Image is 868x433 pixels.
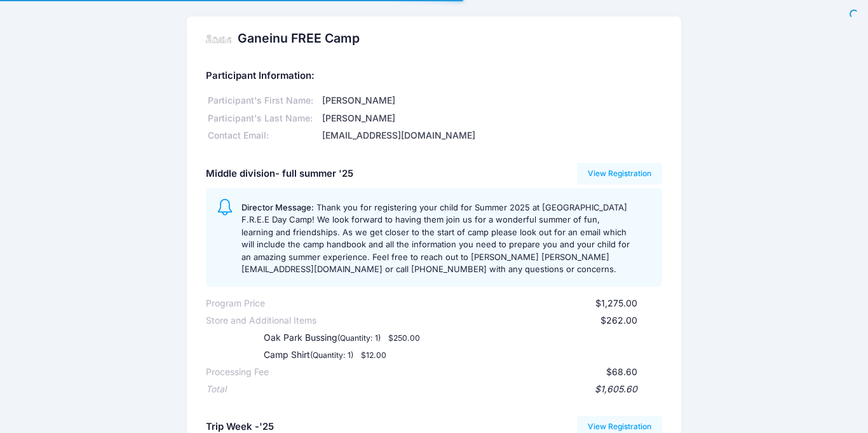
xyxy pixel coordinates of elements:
[316,314,638,327] div: $262.00
[320,129,662,142] div: [EMAIL_ADDRESS][DOMAIN_NAME]
[206,383,226,396] div: Total
[320,94,662,107] div: [PERSON_NAME]
[241,202,314,212] span: Director Message:
[206,422,274,433] h5: Trip Week -'25
[241,202,630,275] span: Thank you for registering your child for Summer 2025 at [GEOGRAPHIC_DATA] F.R.E.E Day Camp! We lo...
[206,168,353,180] h5: Middle division- full summer '25
[206,297,265,310] div: Program Price
[269,366,638,379] div: $68.60
[595,298,637,308] span: $1,275.00
[206,71,663,82] h5: Participant Information:
[206,314,316,327] div: Store and Additional Items
[226,383,638,396] div: $1,605.60
[238,348,512,362] div: Camp Shirt
[206,366,269,379] div: Processing Fee
[206,112,320,125] div: Participant's Last Name:
[337,333,381,343] small: (Quantity: 1)
[310,350,353,360] small: (Quantity: 1)
[206,94,320,107] div: Participant's First Name:
[577,163,663,184] a: View Registration
[206,129,320,142] div: Contact Email:
[361,350,386,360] small: $12.00
[238,331,512,345] div: Oak Park Bussing
[388,333,420,343] small: $250.00
[320,112,662,125] div: [PERSON_NAME]
[238,31,360,46] h2: Ganeinu FREE Camp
